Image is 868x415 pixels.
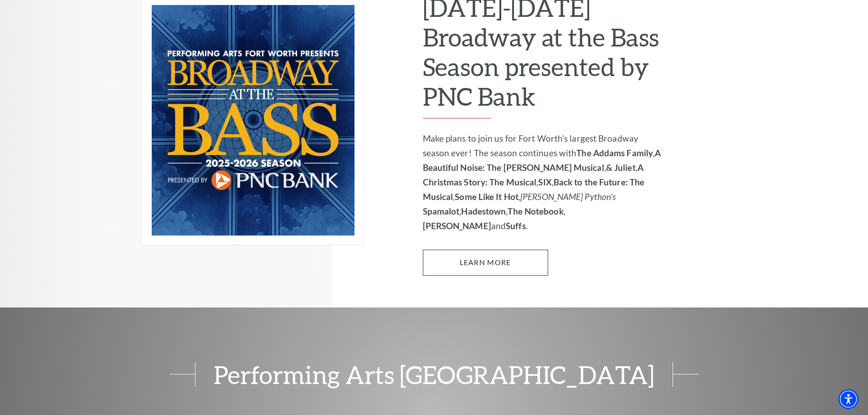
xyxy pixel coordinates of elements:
strong: SIX [538,177,551,187]
em: [PERSON_NAME] Python's [520,191,616,202]
a: Learn More 2025-2026 Broadway at the Bass Season presented by PNC Bank [423,250,548,275]
strong: A Christmas Story: The Musical [423,162,643,187]
strong: Hadestown [461,206,506,216]
strong: & Juliet [606,162,636,173]
strong: Back to the Future: The Musical [423,177,645,202]
strong: A Beautiful Noise: The [PERSON_NAME] Musical [423,148,661,173]
strong: [PERSON_NAME] [423,220,491,231]
strong: Spamalot [423,206,460,216]
div: Accessibility Menu [838,389,858,409]
strong: The Notebook [508,206,563,216]
span: Performing Arts [GEOGRAPHIC_DATA] [195,362,673,387]
strong: Some Like It Hot [455,191,519,202]
p: Make plans to join us for Fort Worth’s largest Broadway season ever! The season continues with , ... [423,131,667,233]
strong: Suffs [506,220,526,231]
strong: The Addams Family [576,148,653,158]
